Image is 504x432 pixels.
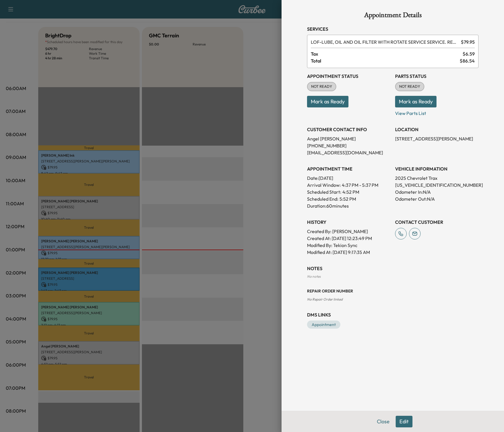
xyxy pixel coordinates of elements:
p: 4:52 PM [342,188,359,195]
p: Modified At : [DATE] 9:17:35 AM [307,249,390,256]
span: No Repair Order linked [307,297,343,301]
h3: History [307,219,390,226]
h3: CUSTOMER CONTACT INFO [307,126,390,133]
h1: Appointment Details [307,12,479,21]
h3: NOTES [307,265,479,272]
h3: Parts Status [395,73,479,80]
p: Modified By : Tekion Sync [307,242,390,249]
span: 4:37 PM - 5:37 PM [342,182,378,188]
span: $ 86.54 [460,57,475,64]
button: Mark as Ready [395,96,437,107]
p: View Parts List [395,107,479,117]
button: Mark as Ready [307,96,348,107]
a: Appointment [307,321,340,329]
p: Odometer Out: N/A [395,195,479,202]
p: Arrival Window: [307,182,390,188]
p: Scheduled Start: [307,188,341,195]
h3: VEHICLE INFORMATION [395,165,479,172]
span: Total [311,57,460,64]
h3: DMS Links [307,311,479,318]
h3: CONTACT CUSTOMER [395,219,479,226]
h3: APPOINTMENT TIME [307,165,390,172]
h3: Services [307,25,479,32]
button: Close [373,416,393,427]
span: Tax [311,50,463,57]
p: [US_VEHICLE_IDENTIFICATION_NUMBER] [395,182,479,188]
h3: LOCATION [395,126,479,133]
p: Created At : [DATE] 12:23:49 PM [307,235,390,242]
p: Created By : [PERSON_NAME] [307,228,390,235]
p: Duration: 60 minutes [307,202,390,209]
p: Angel [PERSON_NAME] [307,135,390,142]
button: Edit [396,416,412,427]
span: NOT READY [308,84,336,89]
h3: Repair Order number [307,288,479,294]
p: 5:52 PM [339,195,356,202]
p: [STREET_ADDRESS][PERSON_NAME] [395,135,479,142]
span: NOT READY [396,84,424,89]
span: $ 79.95 [461,39,475,45]
p: Date: [DATE] [307,175,390,182]
span: LUBE, OIL AND OIL FILTER WITH ROTATE SERVICE SERVICE. RESET OIL LIFE MONITOR. HAZARDOUS WASTE FEE... [311,39,459,45]
p: Scheduled End: [307,195,338,202]
h3: Appointment Status [307,73,390,80]
span: $ 6.59 [463,50,475,57]
p: Odometer In: N/A [395,188,479,195]
p: [PHONE_NUMBER] [307,142,390,149]
p: 2025 Chevrolet Trax [395,175,479,182]
p: [EMAIL_ADDRESS][DOMAIN_NAME] [307,149,390,156]
div: No notes [307,274,479,279]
